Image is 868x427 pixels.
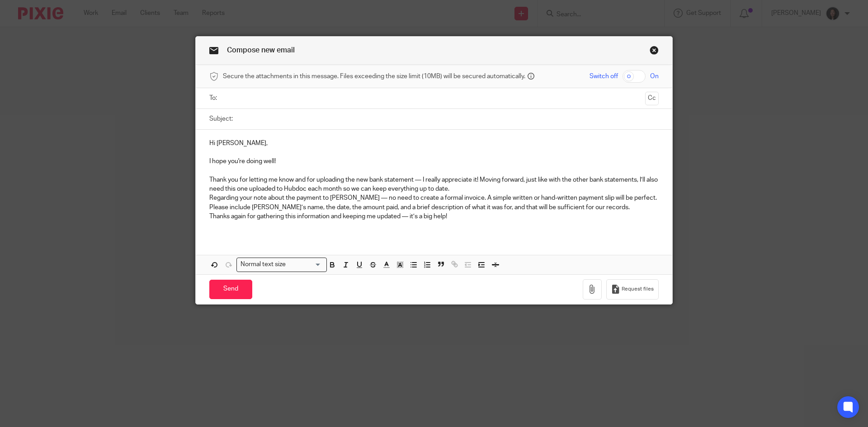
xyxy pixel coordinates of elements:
span: Normal text size [239,260,288,269]
span: Switch off [590,72,618,81]
button: Request files [606,279,659,300]
label: Subject: [209,114,233,123]
input: Search for option [289,260,321,269]
a: Close this dialog window [650,46,659,58]
p: Thanks again for gathering this information and keeping me updated — it’s a big help! [209,212,659,221]
span: Secure the attachments in this message. Files exceeding the size limit (10MB) will be secured aut... [223,72,525,81]
input: Send [209,280,252,299]
div: Search for option [236,258,327,272]
label: To: [209,94,219,103]
span: Compose new email [227,47,295,54]
p: Hi [PERSON_NAME], [209,139,659,148]
p: Regarding your note about the payment to [PERSON_NAME] — no need to create a formal invoice. A si... [209,193,659,212]
span: Request files [622,286,654,293]
p: I hope you're doing well! [209,157,659,166]
button: Cc [645,92,659,105]
p: Thank you for letting me know and for uploading the new bank statement — I really appreciate it! ... [209,175,659,194]
span: On [650,72,659,81]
